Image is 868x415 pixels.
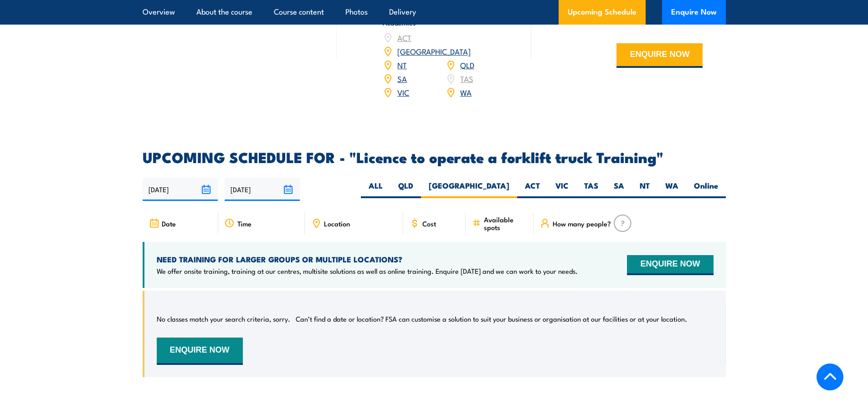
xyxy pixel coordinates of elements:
label: VIC [548,180,576,198]
input: From date [143,178,218,201]
h2: UPCOMING SCHEDULE FOR - "Licence to operate a forklift truck Training" [143,150,726,163]
label: QLD [390,180,421,198]
p: Can’t find a date or location? FSA can customise a solution to suit your business or organisation... [296,314,687,323]
button: ENQUIRE NOW [627,255,713,275]
label: [GEOGRAPHIC_DATA] [421,180,517,198]
label: WA [657,180,686,198]
span: How many people? [553,220,611,227]
input: To date [225,178,300,201]
label: TAS [576,180,606,198]
span: Cost [422,220,436,227]
label: ACT [517,180,548,198]
a: QLD [460,59,474,70]
p: No classes match your search criteria, sorry. [157,314,290,323]
p: We offer onsite training, training at our centres, multisite solutions as well as online training... [157,266,578,276]
label: NT [632,180,657,198]
a: WA [460,87,472,97]
label: SA [606,180,632,198]
label: ALL [361,180,390,198]
h4: NEED TRAINING FOR LARGER GROUPS OR MULTIPLE LOCATIONS? [157,254,578,264]
span: Location [324,220,350,227]
a: NT [397,59,407,70]
a: VIC [397,87,409,97]
label: Online [686,180,726,198]
button: ENQUIRE NOW [616,43,703,68]
button: ENQUIRE NOW [157,338,243,365]
a: [GEOGRAPHIC_DATA] [397,46,471,56]
span: Date [162,220,176,227]
a: SA [397,73,407,84]
span: Available spots [484,215,527,231]
span: Time [237,220,252,227]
